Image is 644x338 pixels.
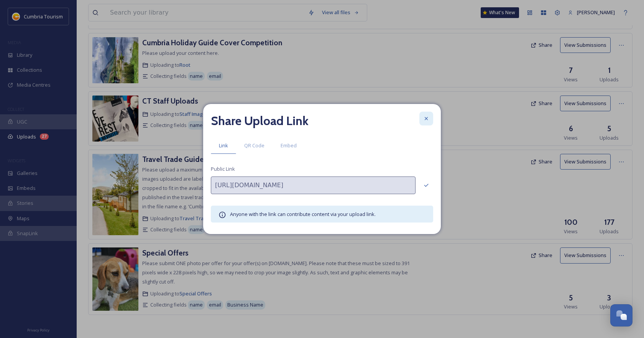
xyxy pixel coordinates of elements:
span: Embed [281,142,297,149]
span: Link [219,142,228,149]
h2: Share Upload Link [211,112,309,130]
span: QR Code [244,142,264,149]
button: Open Chat [610,304,632,326]
span: Anyone with the link can contribute content via your upload link. [230,211,376,218]
span: Public Link [211,165,235,173]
